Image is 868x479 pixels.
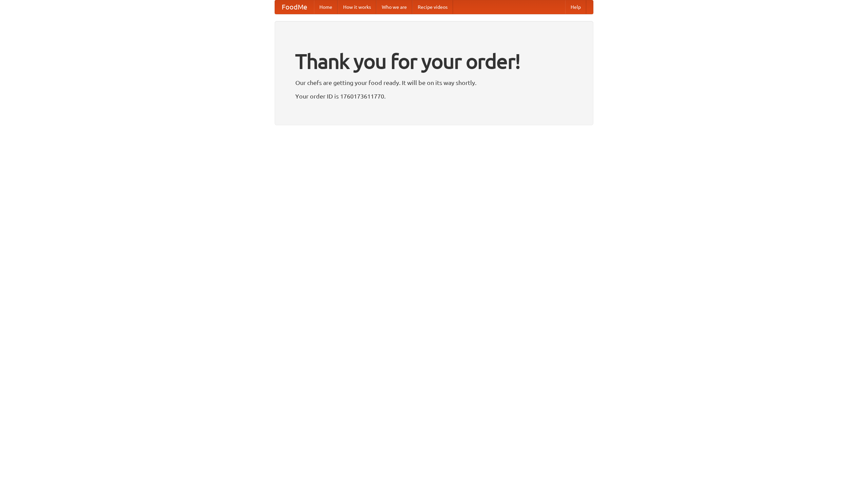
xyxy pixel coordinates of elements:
a: Home [314,0,338,14]
p: Your order ID is 1760173611770. [295,91,573,101]
a: FoodMe [275,0,314,14]
a: Help [565,0,586,14]
a: How it works [338,0,376,14]
a: Recipe videos [412,0,453,14]
h1: Thank you for your order! [295,45,573,78]
a: Who we are [376,0,412,14]
p: Our chefs are getting your food ready. It will be on its way shortly. [295,78,573,88]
